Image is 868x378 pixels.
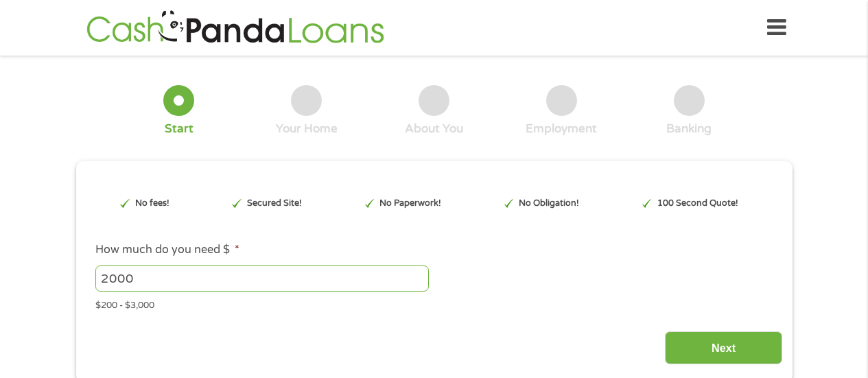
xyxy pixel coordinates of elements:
[665,331,782,365] input: Next
[95,243,239,257] label: How much do you need $
[526,121,597,137] div: Employment
[379,197,441,210] p: No Paperwork!
[82,8,388,47] img: GetLoanNow Logo
[247,197,302,210] p: Secured Site!
[405,121,463,137] div: About You
[657,197,738,210] p: 100 Second Quote!
[95,294,772,313] div: $200 - $3,000
[276,121,338,137] div: Your Home
[165,121,193,137] div: Start
[666,121,712,137] div: Banking
[135,197,169,210] p: No fees!
[519,197,579,210] p: No Obligation!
